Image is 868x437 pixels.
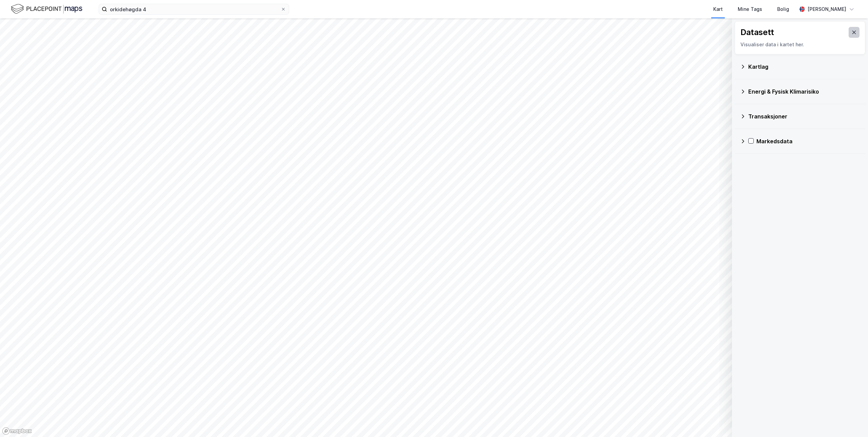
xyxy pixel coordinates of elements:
[756,137,860,145] div: Markedsdata
[740,41,859,49] div: Visualiser data i kartet her.
[834,404,868,437] iframe: Chat Widget
[738,5,762,13] div: Mine Tags
[2,427,32,435] a: Mapbox homepage
[748,112,860,120] div: Transaksjoner
[748,63,860,71] div: Kartlag
[11,3,82,15] img: logo.f888ab2527a4732fd821a326f86c7f29.svg
[107,4,281,14] input: Søk på adresse, matrikkel, gårdeiere, leietakere eller personer
[777,5,789,13] div: Bolig
[834,404,868,437] div: Kontrollprogram for chat
[740,27,774,38] div: Datasett
[713,5,723,13] div: Kart
[748,87,860,96] div: Energi & Fysisk Klimarisiko
[807,5,846,13] div: [PERSON_NAME]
